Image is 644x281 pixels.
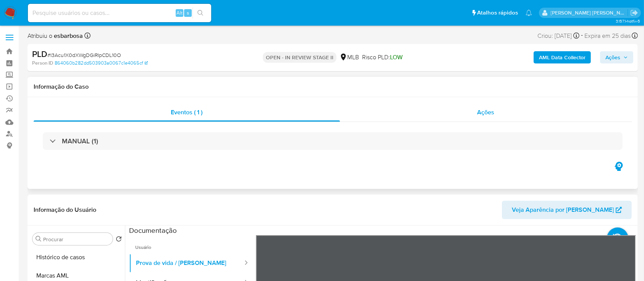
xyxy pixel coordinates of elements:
[600,51,633,63] button: Ações
[34,206,96,214] h1: Informação do Usuário
[55,60,148,67] a: 864060b282dd503903a0067c1e4065cf
[29,248,125,266] button: Histórico de casos
[43,236,110,243] input: Procurar
[630,9,638,17] a: Sair
[551,9,628,16] p: alessandra.barbosa@mercadopago.com
[28,8,211,18] input: Pesquise usuários ou casos...
[526,10,532,16] a: Notificações
[477,9,518,17] span: Atalhos rápidos
[47,51,121,59] span: # I3Acu1X0dXWgDGiRIpCDL10O
[116,236,122,244] button: Retornar ao pedido padrão
[36,236,42,242] button: Procurar
[581,31,583,41] span: -
[584,32,631,40] span: Expira em 25 dias
[171,108,203,117] span: Eventos ( 1 )
[340,53,359,62] div: MLB
[534,51,591,63] button: AML Data Collector
[62,137,98,145] h3: MANUAL (1)
[193,8,208,18] button: search-icon
[187,9,189,16] span: s
[362,53,403,62] span: Risco PLD:
[390,53,403,62] span: LOW
[502,201,632,219] button: Veja Aparência por [PERSON_NAME]
[539,51,586,63] b: AML Data Collector
[512,201,614,219] span: Veja Aparência por [PERSON_NAME]
[32,48,47,60] b: PLD
[477,108,495,117] span: Ações
[28,32,83,40] span: Atribuiu o
[263,52,337,63] p: OPEN - IN REVIEW STAGE II
[43,132,623,150] div: MANUAL (1)
[605,51,620,63] span: Ações
[537,31,579,41] div: Criou: [DATE]
[32,60,53,67] b: Person ID
[176,9,183,16] span: Alt
[52,31,83,40] b: esbarbosa
[34,83,632,91] h1: Informação do Caso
